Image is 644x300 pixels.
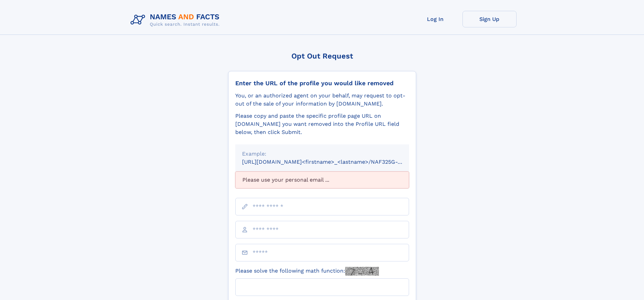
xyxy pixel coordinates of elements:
img: Logo Names and Facts [128,11,225,29]
div: Please use your personal email ... [235,171,409,188]
div: You, or an authorized agent on your behalf, may request to opt-out of the sale of your informatio... [235,92,409,108]
div: Please copy and paste the specific profile page URL on [DOMAIN_NAME] you want removed into the Pr... [235,112,409,136]
a: Sign Up [462,11,517,27]
label: Please solve the following math function: [235,267,379,276]
small: [URL][DOMAIN_NAME]<firstname>_<lastname>/NAF325G-xxxxxxxx [242,159,422,165]
div: Example: [242,150,402,158]
div: Enter the URL of the profile you would like removed [235,79,409,87]
a: Log In [408,11,462,27]
div: Opt Out Request [228,52,416,60]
